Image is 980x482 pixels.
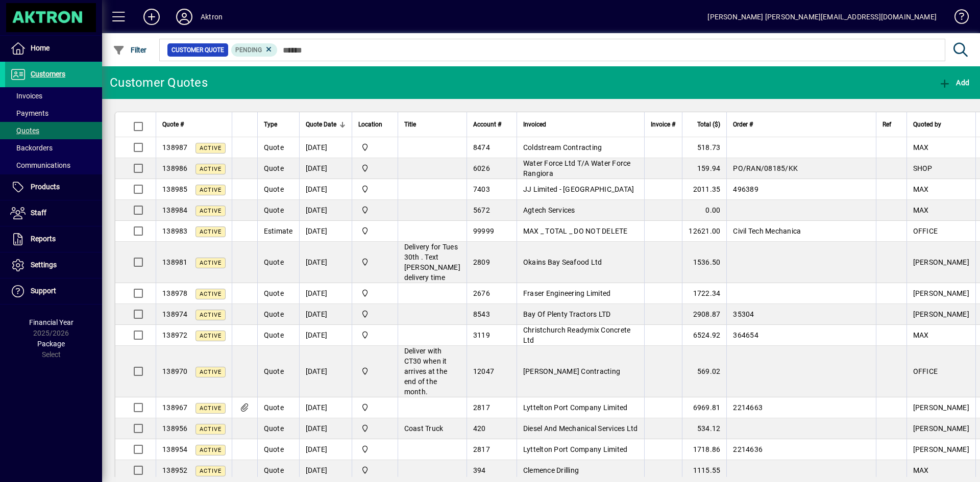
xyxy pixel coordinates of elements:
[29,318,73,326] span: Financial Year
[523,403,628,412] span: Lyttelton Port Company Limited
[523,143,602,151] span: Coldstream Contracting
[523,367,620,375] span: [PERSON_NAME] Contracting
[473,227,494,235] span: 99999
[358,257,391,268] span: Central
[358,205,391,216] span: Central
[5,139,102,157] a: Backorders
[264,424,284,433] span: Quote
[200,166,222,172] span: Active
[200,187,222,193] span: Active
[31,70,65,78] span: Customers
[947,2,967,35] a: Knowledge Base
[473,164,490,172] span: 6026
[697,119,720,130] span: Total ($)
[733,185,758,193] span: 496389
[473,185,490,193] span: 7403
[200,145,222,151] span: Active
[162,143,188,151] span: 138987
[523,119,638,130] div: Invoiced
[523,258,602,266] span: Okains Bay Seafood Ltd
[5,174,102,200] a: Products
[5,87,102,105] a: Invoices
[264,310,284,318] span: Quote
[358,163,391,174] span: Central
[358,119,382,130] span: Location
[473,403,490,412] span: 2817
[682,304,726,325] td: 2908.87
[299,137,352,158] td: [DATE]
[200,208,222,214] span: Active
[200,426,222,433] span: Active
[682,179,726,200] td: 2011.35
[682,221,726,242] td: 12621.00
[523,466,579,474] span: Clemence Drilling
[264,185,284,193] span: Quote
[358,402,391,413] span: Central
[883,119,900,130] div: Ref
[913,331,929,339] span: MAX
[306,119,336,130] span: Quote Date
[31,235,56,243] span: Reports
[299,346,352,397] td: [DATE]
[162,258,188,266] span: 138981
[299,179,352,200] td: [DATE]
[523,310,611,318] span: Bay Of Plenty Tractors LTD
[113,46,147,54] span: Filter
[473,143,490,151] span: 8474
[733,445,763,453] span: 2214636
[358,366,391,377] span: Central
[299,418,352,439] td: [DATE]
[231,43,278,57] mat-chip: Pending Status: Pending
[299,200,352,221] td: [DATE]
[883,119,891,130] span: Ref
[299,397,352,418] td: [DATE]
[162,206,188,214] span: 138984
[523,326,631,344] span: Christchurch Readymix Concrete Ltd
[682,418,726,439] td: 534.12
[733,164,798,172] span: PO/RAN/08185/KK
[162,310,188,318] span: 138974
[110,74,208,91] div: Customer Quotes
[200,468,222,474] span: Active
[110,41,150,59] button: Filter
[682,283,726,304] td: 1722.34
[162,445,188,453] span: 138954
[913,367,938,375] span: OFFICE
[264,466,284,474] span: Quote
[404,424,444,433] span: Coast Truck
[913,258,969,266] span: [PERSON_NAME]
[5,252,102,278] a: Settings
[682,200,726,221] td: 0.00
[936,73,972,92] button: Add
[651,119,675,130] span: Invoice #
[5,122,102,139] a: Quotes
[473,206,490,214] span: 5672
[733,403,763,412] span: 2214663
[10,144,53,152] span: Backorders
[264,119,277,130] span: Type
[299,242,352,283] td: [DATE]
[733,227,801,235] span: Civil Tech Mechanica
[162,403,188,412] span: 138967
[10,92,42,100] span: Invoices
[473,119,501,130] span: Account #
[200,291,222,297] span: Active
[733,119,753,130] span: Order #
[913,119,941,130] span: Quoted by
[264,403,284,412] span: Quote
[358,288,391,299] span: Central
[733,331,758,339] span: 364654
[299,325,352,346] td: [DATE]
[31,44,50,52] span: Home
[162,331,188,339] span: 138972
[913,466,929,474] span: MAX
[913,164,933,172] span: SHOP
[404,119,416,130] span: Title
[404,347,448,396] span: Deliver with CT30 when it arrives at the end of the month.
[31,209,46,217] span: Staff
[264,206,284,214] span: Quote
[201,9,223,25] div: Aktron
[473,424,486,433] span: 420
[264,331,284,339] span: Quote
[473,310,490,318] span: 8543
